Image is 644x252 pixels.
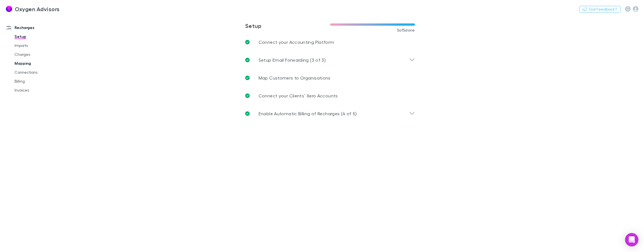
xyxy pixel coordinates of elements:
[9,68,77,77] a: Connections
[9,86,77,95] a: Invoices
[9,59,77,68] a: Mapping
[259,39,334,45] p: Connect your Accounting Platform
[241,87,419,105] a: Connect your Clients’ Xero Accounts
[2,2,63,16] a: Oxygen Advisors
[241,51,419,69] div: Setup Email Forwarding (3 of 3)
[9,32,77,41] a: Setup
[397,28,415,32] span: 5 of 5 done
[241,105,419,123] div: Enable Automatic Billing of Recharges (4 of 5)
[1,23,77,32] a: Recharges
[6,6,13,12] img: Oxygen Advisors's Logo
[625,233,638,246] div: Open Intercom Messenger
[241,33,419,51] a: Connect your Accounting Platform
[259,75,331,81] p: Map Customers to Organisations
[9,50,77,59] a: Charges
[579,6,621,13] button: Got Feedback?
[15,6,60,12] h3: Oxygen Advisors
[259,92,338,99] p: Connect your Clients’ Xero Accounts
[241,69,419,87] a: Map Customers to Organisations
[9,77,77,86] a: Billing
[259,57,326,63] p: Setup Email Forwarding (3 of 3)
[259,110,357,117] p: Enable Automatic Billing of Recharges (4 of 5)
[9,41,77,50] a: Imports
[245,22,330,29] h3: Setup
